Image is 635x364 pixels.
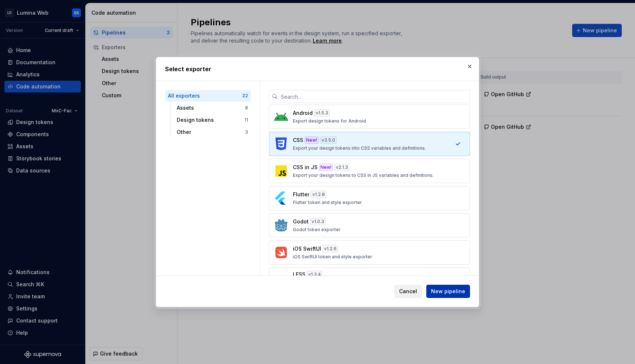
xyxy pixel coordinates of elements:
p: Android [293,109,313,117]
p: iOS SwiftUI [293,245,321,252]
div: v 1.2.8 [311,191,326,198]
div: v 2.1.3 [334,164,349,171]
button: Design tokens11 [174,114,251,126]
div: Other [177,128,245,136]
p: Flutter [293,191,309,198]
p: Godot token exporter [293,227,341,233]
button: Flutterv1.2.8Flutter token and style exporter [269,186,470,210]
span: New pipeline [431,288,465,295]
p: LESS [293,271,305,278]
div: Design tokens [177,116,244,124]
h2: Select exporter [165,65,470,73]
button: Androidv1.5.3Export design tokens for Android [269,105,470,129]
div: v 1.0.3 [310,218,326,225]
button: Assets8 [174,102,251,114]
div: 22 [242,93,248,99]
div: New! [305,136,319,144]
button: CSS in JSNew!v2.1.3Export your design tokens to CSS in JS variables and definitions. [269,159,470,183]
p: CSS [293,136,303,144]
p: Export your design tokens into CSS variables and definitions. [293,145,426,151]
button: Other3 [174,126,251,138]
p: Flutter token and style exporter [293,200,362,205]
button: Godotv1.0.3Godot token exporter [269,213,470,237]
div: All exporters [168,92,242,99]
div: New! [319,164,333,171]
input: Search... [278,90,470,103]
div: Assets [177,104,245,112]
div: v 1.5.3 [314,109,330,117]
button: Cancel [394,285,422,298]
button: LESSv1.3.4Provides automatic export of styling information from your design system library. [269,267,470,295]
p: Export design tokens for Android [293,118,366,124]
div: v 3.5.0 [320,136,337,144]
div: v 1.2.6 [323,245,338,252]
button: New pipeline [426,285,470,298]
p: iOS SwiftUI token and style exporter [293,254,372,260]
button: CSSNew!v3.5.0Export your design tokens into CSS variables and definitions. [269,132,470,156]
div: v 1.3.4 [307,271,322,278]
div: 3 [245,129,248,135]
div: 11 [244,117,248,123]
button: All exporters22 [165,90,251,102]
p: Godot [293,218,309,225]
p: CSS in JS [293,164,317,171]
span: Cancel [399,288,417,295]
p: Export your design tokens to CSS in JS variables and definitions. [293,172,434,178]
button: iOS SwiftUIv1.2.6iOS SwiftUI token and style exporter [269,240,470,265]
div: 8 [245,105,248,111]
